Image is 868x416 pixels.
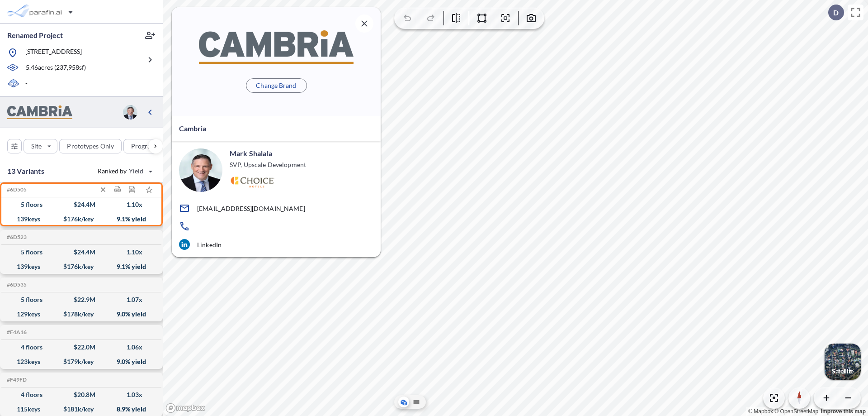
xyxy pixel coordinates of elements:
button: Prototypes Only [59,139,122,153]
a: [EMAIL_ADDRESS][DOMAIN_NAME] [179,203,373,214]
a: Mapbox homepage [165,403,205,413]
p: Program [131,142,156,151]
h5: Click to copy the code [5,234,27,240]
p: Mark Shalala [230,148,272,158]
img: Logo [230,177,274,188]
p: Site [31,142,42,151]
p: 13 Variants [7,166,44,177]
button: Program [123,139,172,153]
p: Renamed Project [7,30,63,40]
a: Improve this map [821,408,866,415]
a: LinkedIn [179,239,373,250]
h5: Click to copy the code [5,377,27,383]
h5: Click to copy the code [5,329,27,335]
button: Change Brand [246,78,307,93]
span: Yield [129,167,144,176]
a: OpenStreetMap [774,408,818,415]
p: D [833,9,839,17]
p: 5.46 acres ( 237,958 sf) [26,63,86,73]
p: SVP, Upscale Development [230,160,306,169]
p: Change Brand [256,81,296,90]
img: user logo [179,148,222,192]
p: Cambria [179,123,206,134]
p: Satellite [832,368,854,375]
img: BrandImage [7,105,72,120]
h5: Click to copy the code [5,282,27,288]
img: user logo [123,105,137,120]
button: Site [24,139,57,153]
button: Aerial View [398,397,409,407]
p: Prototypes Only [67,142,114,151]
button: Site Plan [411,397,422,407]
p: - [25,79,28,89]
p: [STREET_ADDRESS] [25,47,82,58]
h5: Click to copy the code [5,186,27,193]
a: Mapbox [748,408,773,415]
img: BrandImage [199,30,354,63]
button: Ranked by Yield [90,164,158,178]
p: LinkedIn [197,241,222,249]
p: [EMAIL_ADDRESS][DOMAIN_NAME] [197,205,305,212]
img: Switcher Image [825,344,861,380]
button: Switcher ImageSatellite [825,344,861,380]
